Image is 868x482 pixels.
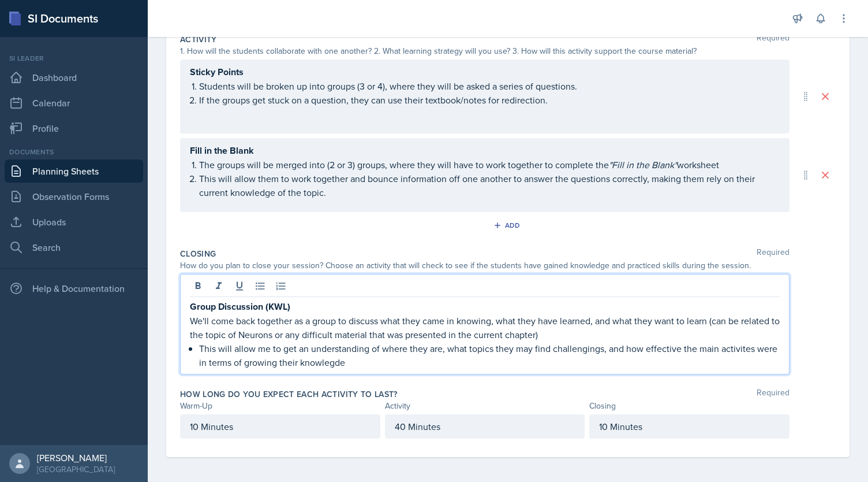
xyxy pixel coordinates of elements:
strong: Group Discussion (KWL) [190,300,290,313]
label: How long do you expect each activity to last? [180,388,398,400]
div: [GEOGRAPHIC_DATA] [37,464,115,475]
p: This will allow them to work together and bounce information off one another to answer the questi... [199,172,780,199]
a: Planning Sheets [5,160,143,183]
p: Students will be broken up into groups (3 or 4), where they will be asked a series of questions. [199,79,780,93]
span: Required [757,388,790,400]
span: Required [757,248,790,259]
p: 10 Minutes [599,420,780,433]
label: Activity [180,34,217,45]
p: If the groups get stuck on a question, they can use their textbook/notes for redirection. [199,93,780,107]
div: Si leader [5,53,143,64]
a: Profile [5,117,143,140]
div: 1. How will the students collaborate with one another? 2. What learning strategy will you use? 3.... [180,45,790,57]
div: Add [496,221,521,230]
a: Uploads [5,210,143,233]
a: Search [5,236,143,259]
div: How do you plan to close your session? Choose an activity that will check to see if the students ... [180,259,790,272]
p: This will allow me to get an understanding of where they are, what topics they may find challengi... [199,342,780,369]
p: We'll come back together as a group to discuss what they came in knowing, what they have learned,... [190,314,780,342]
p: 10 Minutes [190,420,371,433]
button: Add [489,217,527,234]
span: Required [757,34,790,45]
em: "Fill in the Blank" [609,158,677,171]
label: Closing [180,248,216,259]
a: Calendar [5,91,143,114]
p: The groups will be merged into (2 or 3) groups, where they will have to work together to complete... [199,158,780,172]
strong: Fill in the Blank [190,144,254,157]
div: Activity [385,400,585,412]
a: Dashboard [5,66,143,89]
div: Warm-Up [180,400,380,412]
div: Closing [589,400,790,412]
a: Observation Forms [5,185,143,208]
div: Documents [5,147,143,157]
p: 40 Minutes [395,420,575,433]
strong: Sticky Points [190,65,244,79]
div: [PERSON_NAME] [37,452,115,464]
div: Help & Documentation [5,277,143,300]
